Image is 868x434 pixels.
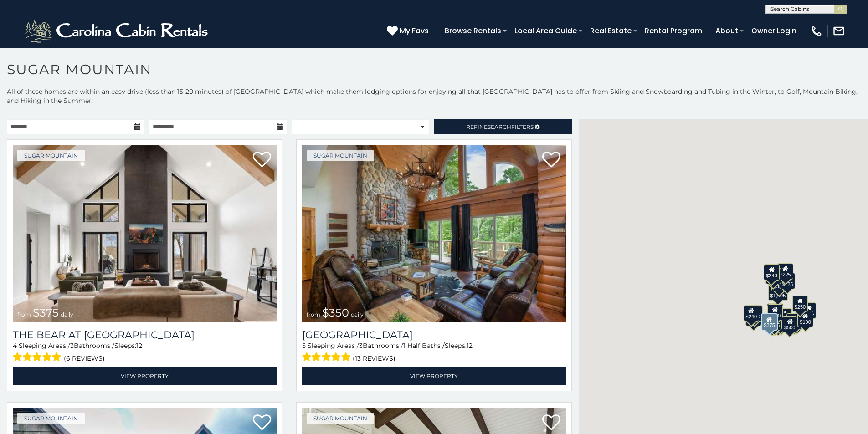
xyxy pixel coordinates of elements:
div: $225 [778,263,793,280]
img: phone-regular-white.png [810,25,823,37]
span: (13 reviews) [353,352,395,364]
div: $300 [767,304,783,321]
span: $375 [33,306,59,319]
a: RefineSearchFilters [434,119,571,134]
a: The Bear At Sugar Mountain from $375 daily [13,145,277,322]
span: My Favs [400,25,429,36]
div: $240 [744,305,759,322]
a: Owner Login [747,23,801,39]
div: $190 [798,311,813,327]
img: Grouse Moor Lodge [302,145,566,322]
h3: Grouse Moor Lodge [302,329,566,341]
span: 4 [13,342,17,350]
img: mail-regular-white.png [832,25,845,37]
span: 5 [302,342,306,350]
a: The Bear At [GEOGRAPHIC_DATA] [13,329,277,341]
a: Add to favorites [542,151,560,170]
div: Sleeping Areas / Bathrooms / Sleeps: [13,341,277,364]
a: Add to favorites [253,414,271,433]
span: (6 reviews) [64,352,105,364]
span: daily [351,311,364,318]
h3: The Bear At Sugar Mountain [13,329,277,341]
img: The Bear At Sugar Mountain [13,145,277,322]
div: $1,095 [768,284,788,301]
span: 12 [467,342,473,350]
span: from [17,311,31,318]
a: View Property [13,367,277,385]
img: White-1-2.png [23,17,212,45]
a: View Property [302,367,566,385]
a: Sugar Mountain [17,413,85,424]
a: Sugar Mountain [307,150,374,161]
a: [GEOGRAPHIC_DATA] [302,329,566,341]
div: Sleeping Areas / Bathrooms / Sleeps: [302,341,566,364]
span: from [307,311,320,318]
div: $195 [786,313,802,330]
a: Rental Program [640,23,707,39]
a: About [711,23,743,39]
a: Sugar Mountain [17,150,85,161]
a: Grouse Moor Lodge from $350 daily [302,145,566,322]
div: $375 [761,313,778,331]
div: $190 [767,303,782,320]
span: 12 [136,342,142,350]
div: $155 [801,302,816,319]
span: Refine Filters [466,123,534,130]
div: $200 [776,308,792,325]
span: $350 [322,306,349,319]
span: daily [61,311,73,318]
span: 3 [359,342,363,350]
div: $125 [780,273,795,289]
div: $500 [782,316,797,332]
div: $250 [792,296,808,312]
span: 1 Half Baths / [403,342,445,350]
a: My Favs [387,25,431,37]
div: $240 [764,264,780,281]
a: Add to favorites [542,414,560,433]
a: Add to favorites [253,151,271,170]
a: Real Estate [586,23,636,39]
a: Sugar Mountain [307,413,374,424]
a: Browse Rentals [440,23,506,39]
span: Search [488,123,511,130]
a: Local Area Guide [510,23,581,39]
span: 3 [70,342,74,350]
